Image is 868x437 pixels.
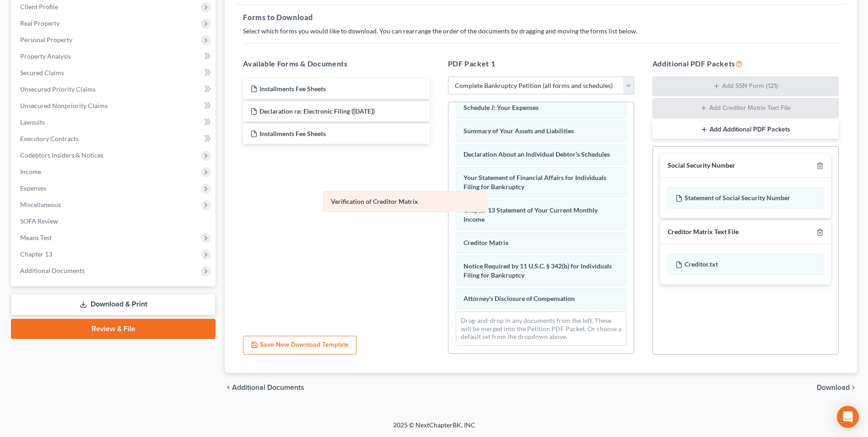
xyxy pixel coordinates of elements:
[20,19,59,27] span: Real Property
[464,262,612,279] span: Notice Required by 11 U.S.C. § 342(b) for Individuals Filing for Bankruptcy
[20,151,103,159] span: Codebtors Insiders & Notices
[20,85,96,93] span: Unsecured Priority Claims
[331,197,418,205] span: Verification of Creditor Matrix
[837,406,859,428] div: Open Intercom Messenger
[13,48,216,65] a: Property Analysis
[20,135,79,142] span: Executory Contracts
[225,384,232,391] i: chevron_left
[652,120,839,139] button: Add Additional PDF Packets
[20,267,85,274] span: Additional Documents
[20,184,46,192] span: Expenses
[652,76,839,97] button: Add SSN Form (121)
[13,114,216,131] a: Lawsuits
[448,58,634,69] h5: PDF Packet 1
[243,12,839,23] h5: Forms to Download
[225,384,304,391] a: chevron_left Additional Documents
[456,311,626,346] div: Drag-and-drop in any documents from the left. These will be merged into the Petition PDF Packet. ...
[668,187,824,208] div: Statement of Social Security Number
[13,131,216,147] a: Executory Contracts
[464,174,606,191] span: Your Statement of Financial Affairs for Individuals Filing for Bankruptcy
[464,150,610,158] span: Declaration About an Individual Debtor's Schedules
[20,52,71,60] span: Property Analysis
[13,98,216,114] a: Unsecured Nonpriority Claims
[20,250,52,258] span: Chapter 13
[464,206,598,223] span: Chapter 13 Statement of Your Current Monthly Income
[243,27,839,36] p: Select which forms you would like to download. You can rearrange the order of the documents by dr...
[20,168,41,175] span: Income
[464,127,574,135] span: Summary of Your Assets and Liabilities
[20,217,58,225] span: SOFA Review
[668,161,735,170] div: Social Security Number
[464,239,509,246] span: Creditor Matrix
[259,107,375,115] span: Declaration re: Electronic Filing ([DATE])
[13,65,216,81] a: Secured Claims
[20,36,72,44] span: Personal Property
[173,421,695,437] div: 2025 © NextChapterBK, INC
[13,81,216,98] a: Unsecured Priority Claims
[20,102,108,109] span: Unsecured Nonpriority Claims
[817,384,857,391] button: Download chevron_right
[20,234,52,241] span: Means Test
[464,295,575,302] span: Attorney's Disclosure of Compensation
[668,254,824,275] div: Creditor.txt
[20,118,45,126] span: Lawsuits
[850,384,857,391] i: chevron_right
[11,294,216,315] a: Download & Print
[20,69,64,76] span: Secured Claims
[243,336,356,355] button: Save New Download Template
[652,58,839,69] h5: Additional PDF Packets
[259,130,326,137] span: Installments Fee Sheets
[243,58,429,69] h5: Available Forms & Documents
[20,3,58,11] span: Client Profile
[652,98,839,118] button: Add Creditor Matrix Text File
[464,104,539,111] span: Schedule J: Your Expenses
[13,213,216,229] a: SOFA Review
[668,228,739,236] div: Creditor Matrix Text File
[817,384,850,391] span: Download
[11,319,216,339] a: Review & File
[232,384,304,391] span: Additional Documents
[259,85,326,93] span: Installments Fee Sheets
[20,201,61,208] span: Miscellaneous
